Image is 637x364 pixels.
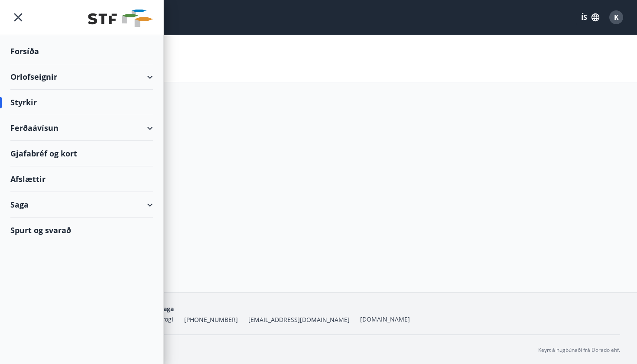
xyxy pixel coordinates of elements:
[10,90,153,115] div: Styrkir
[576,10,604,25] button: ÍS
[184,315,238,324] span: [PHONE_NUMBER]
[10,115,153,141] div: Ferðaávísun
[88,10,153,27] img: union_logo
[10,218,153,243] div: Spurt og svarað
[10,141,153,166] div: Gjafabréf og kort
[10,166,153,192] div: Afslættir
[10,192,153,218] div: Saga
[606,7,627,28] button: K
[10,39,153,64] div: Forsíða
[538,346,620,354] p: Keyrt á hugbúnaði frá Dorado ehf.
[10,10,26,25] button: menu
[10,64,153,90] div: Orlofseignir
[614,13,619,22] span: K
[248,315,350,324] span: [EMAIL_ADDRESS][DOMAIN_NAME]
[360,315,410,323] a: [DOMAIN_NAME]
